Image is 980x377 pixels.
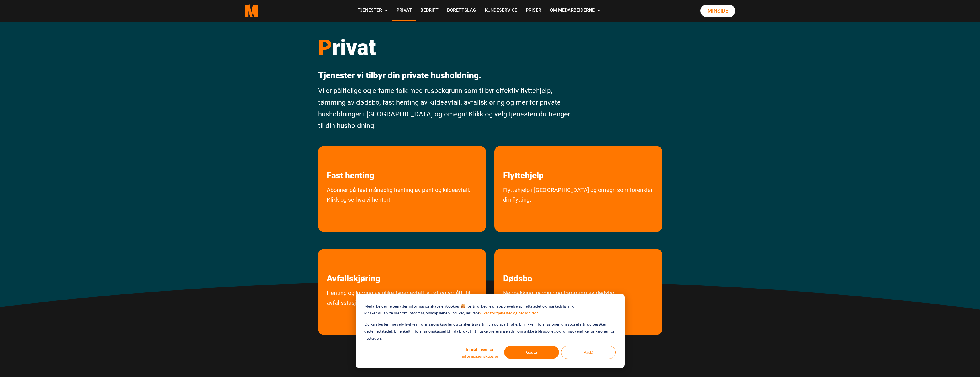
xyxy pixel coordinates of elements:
a: les mer om Dødsbo [494,249,541,284]
a: Nedpakking, rydding og tømming av dødsbo. [494,288,624,322]
a: Abonner på fast månedlig avhenting av pant og kildeavfall. Klikk og se hva vi henter! [318,185,486,229]
a: Borettslag [443,1,480,21]
a: Minside [700,5,735,17]
a: Kundeservice [480,1,521,21]
p: Du kan bestemme selv hvilke informasjonskapsler du ønsker å avslå. Hvis du avslår alle, blir ikke... [364,321,615,342]
a: Tjenester [353,1,392,21]
p: Ønsker du å vite mer om informasjonskapslene vi bruker, les våre . [364,310,539,317]
a: les mer om Avfallskjøring [318,249,389,284]
p: Tjenester vi tilbyr din private husholdning. [318,70,574,81]
a: vilkår for tjenester og personvern [479,310,539,317]
button: Innstillinger for informasjonskapsler [458,346,502,359]
a: Henting og kjøring av ulike typer avfall, stort og smått, til avfallsstasjon. [318,288,486,332]
button: Avslå [561,346,616,359]
a: Om Medarbeiderne [545,1,605,21]
div: Cookie banner [356,294,625,368]
p: Vi er pålitelige og erfarne folk med rusbakgrunn som tilbyr effektiv flyttehjelp, tømming av døds... [318,85,574,132]
button: Godta [504,346,559,359]
h1: rivat [318,34,574,60]
a: Bedrift [416,1,443,21]
a: les mer om Fast henting [318,146,383,181]
a: Priser [521,1,545,21]
span: P [318,35,332,60]
a: les mer om Flyttehjelp [494,146,552,181]
p: Medarbeiderne benytter informasjonskapsler/cookies 🍪 for å forbedre din opplevelse av nettstedet ... [364,303,574,310]
a: Privat [392,1,416,21]
a: Flyttehjelp i [GEOGRAPHIC_DATA] og omegn som forenkler din flytting. [494,185,662,229]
